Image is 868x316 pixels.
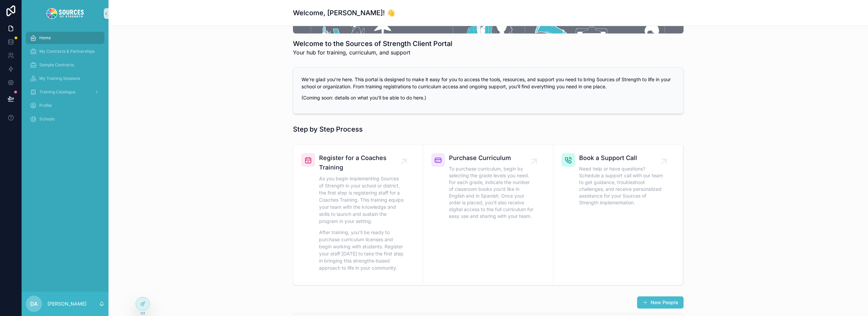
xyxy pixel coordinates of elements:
[26,59,104,71] a: Sample Contracts
[39,49,95,54] span: My Contracts & Partnerships
[46,8,84,19] img: App logo
[26,32,104,44] a: Home
[319,229,404,271] p: After training, you’ll be ready to purchase curriculum licenses and begin working with students. ...
[293,48,452,57] span: Your hub for training, curriculum, and support
[423,145,553,285] a: Purchase CurriculumTo purchase curriculum, begin by selecting the grade levels you need. For each...
[30,300,38,308] span: DA
[301,94,675,101] p: (Coming soon: details on what you’ll be able to do here.)
[26,72,104,85] a: My Training Sessions
[22,27,108,134] div: scrollable content
[319,175,404,225] p: As you begin implementing Sources of Strength in your school or district, the first step is regis...
[293,39,452,48] h1: Welcome to the Sources of Strength Client Portal
[553,145,683,285] a: Book a Support CallNeed help or have questions? Schedule a support call with our team to get guid...
[293,145,423,285] a: Register for a Coaches TrainingAs you begin implementing Sources of Strength in your school or di...
[579,153,664,163] span: Book a Support Call
[39,35,51,41] span: Home
[39,62,74,68] span: Sample Contracts
[39,103,52,108] span: Profile
[449,165,534,220] span: To purchase curriculum, begin by selecting the grade levels you need. For each grade, indicate th...
[26,86,104,98] a: Training Catalogue
[47,300,86,307] p: [PERSON_NAME]
[293,125,363,134] h1: Step by Step Process
[26,99,104,112] a: Profile
[449,153,534,163] span: Purchase Curriculum
[319,153,404,172] span: Register for a Coaches Training
[293,8,395,18] h1: Welcome, [PERSON_NAME]! 👋
[39,116,55,122] span: Schools
[26,113,104,125] a: Schools
[579,165,664,206] span: Need help or have questions? Schedule a support call with our team to get guidance, troubleshoot ...
[39,76,80,81] span: My Training Sessions
[39,89,76,95] span: Training Catalogue
[637,296,684,309] button: New People
[26,45,104,58] a: My Contracts & Partnerships
[301,76,675,90] p: We’re glad you’re here. This portal is designed to make it easy for you to access the tools, reso...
